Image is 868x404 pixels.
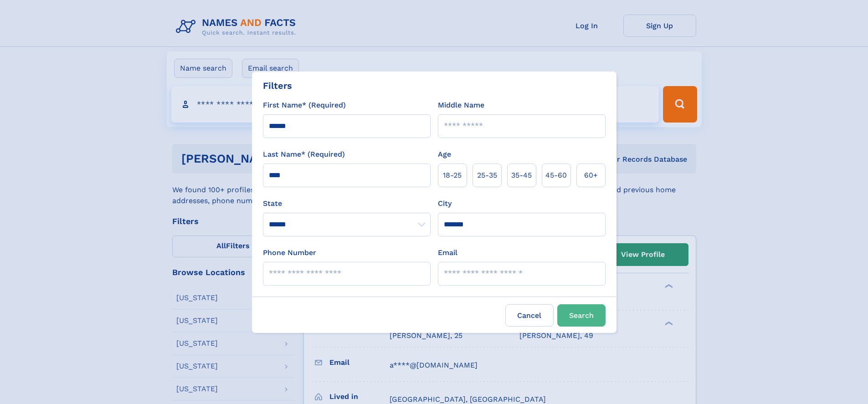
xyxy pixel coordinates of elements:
[438,198,452,209] label: City
[263,149,345,160] label: Last Name* (Required)
[443,170,462,181] span: 18‑25
[263,100,346,111] label: First Name* (Required)
[438,100,484,111] label: Middle Name
[557,304,606,327] button: Search
[438,149,451,160] label: Age
[545,170,567,181] span: 45‑60
[438,247,457,258] label: Email
[511,170,532,181] span: 35‑45
[263,247,316,258] label: Phone Number
[263,79,292,92] div: Filters
[263,198,431,209] label: State
[477,170,497,181] span: 25‑35
[584,170,598,181] span: 60+
[505,304,554,327] label: Cancel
